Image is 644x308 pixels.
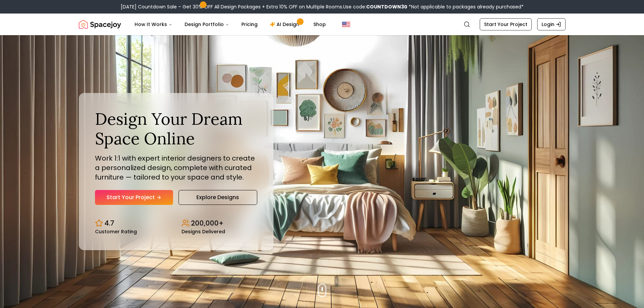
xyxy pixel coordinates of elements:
[129,18,331,31] nav: Main
[129,18,178,31] button: How It Works
[191,218,223,228] p: 200,000+
[366,3,407,10] b: COUNTDOWN30
[95,109,257,148] h1: Design Your Dream Space Online
[121,3,524,10] div: [DATE] Countdown Sale – Get 30% OFF All Design Packages + Extra 10% OFF on Multiple Rooms.
[343,3,407,10] span: Use code:
[264,18,307,31] a: AI Design
[79,14,566,35] nav: Global
[179,18,235,31] button: Design Portfolio
[95,229,137,234] small: Customer Rating
[342,20,350,28] img: United States
[480,18,532,30] a: Start Your Project
[95,190,173,205] a: Start Your Project
[95,213,257,234] div: Design stats
[79,18,121,31] a: Spacejoy
[407,3,524,10] span: *Not applicable to packages already purchased*
[308,18,331,31] a: Shop
[79,18,121,31] img: Spacejoy Logo
[104,218,114,228] p: 4.7
[537,18,566,30] a: Login
[236,18,263,31] a: Pricing
[95,153,257,182] p: Work 1:1 with expert interior designers to create a personalized design, complete with curated fu...
[182,229,225,234] small: Designs Delivered
[178,190,257,205] a: Explore Designs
